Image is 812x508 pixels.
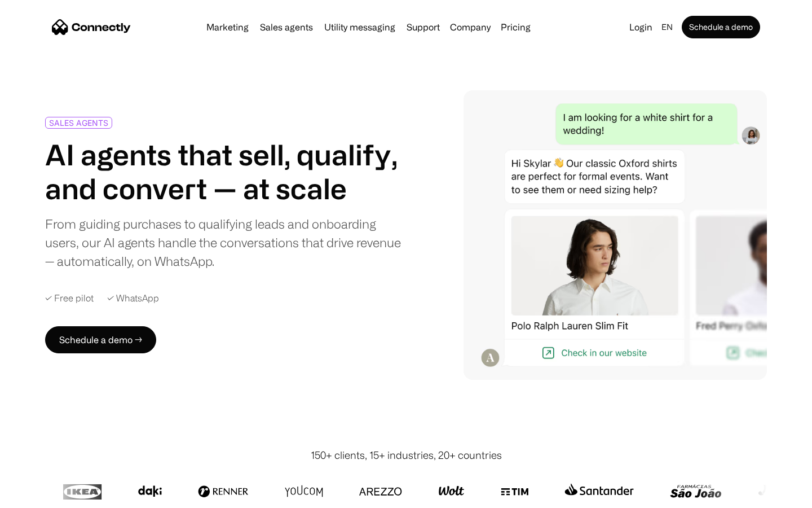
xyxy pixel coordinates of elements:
[450,19,491,35] div: Company
[45,326,156,353] a: Schedule a demo →
[202,23,253,32] a: Marketing
[45,214,401,270] div: From guiding purchases to qualifying leads and onboarding users, our AI agents handle the convers...
[320,23,400,32] a: Utility messaging
[255,23,317,32] a: Sales agents
[311,448,502,463] div: 150+ clients, 15+ industries, 20+ countries
[402,23,444,32] a: Support
[625,19,657,35] a: Login
[661,19,673,35] div: en
[107,293,159,304] div: ✓ WhatsApp
[45,293,94,304] div: ✓ Free pilot
[11,487,68,504] aside: Language selected: English
[496,23,535,32] a: Pricing
[23,488,68,504] ul: Language list
[45,138,401,205] h1: AI agents that sell, qualify, and convert — at scale
[682,16,760,38] a: Schedule a demo
[49,119,108,127] div: SALES AGENTS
